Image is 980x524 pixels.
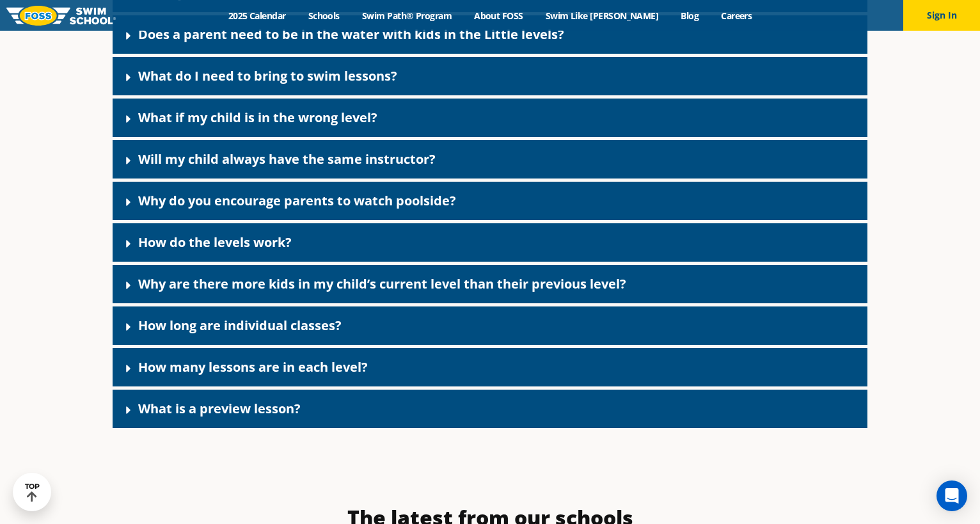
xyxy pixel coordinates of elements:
a: Will my child always have the same instructor? [138,150,436,168]
div: How do the levels work? [113,223,867,262]
div: How long are individual classes? [113,306,867,345]
a: How long are individual classes? [138,317,342,334]
a: Does a parent need to be in the water with kids in the Little levels? [138,26,564,43]
a: What do I need to bring to swim lessons? [138,67,397,84]
a: Swim Like [PERSON_NAME] [534,10,670,22]
a: What is a preview lesson? [138,400,301,417]
a: Swim Path® Program [351,10,462,22]
div: Why are there more kids in my child’s current level than their previous level? [113,265,867,303]
div: What if my child is in the wrong level? [113,99,867,137]
a: Schools [297,10,351,22]
a: How do the levels work? [138,234,292,251]
a: Why are there more kids in my child’s current level than their previous level? [138,275,626,292]
a: 2025 Calendar [217,10,297,22]
div: How many lessons are in each level? [113,348,867,386]
img: FOSS Swim School Logo [6,6,116,26]
div: What do I need to bring to swim lessons? [113,57,867,95]
div: Open Intercom Messenger [937,480,967,511]
a: How many lessons are in each level? [138,358,368,376]
a: About FOSS [463,10,535,22]
a: Careers [710,10,763,22]
div: Why do you encourage parents to watch poolside? [113,182,867,220]
a: What if my child is in the wrong level? [138,109,377,126]
div: TOP [25,482,40,502]
div: Does a parent need to be in the water with kids in the Little levels? [113,15,867,54]
div: Will my child always have the same instructor? [113,140,867,179]
a: Blog [670,10,710,22]
div: What is a preview lesson? [113,390,867,428]
a: Why do you encourage parents to watch poolside? [138,192,456,209]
